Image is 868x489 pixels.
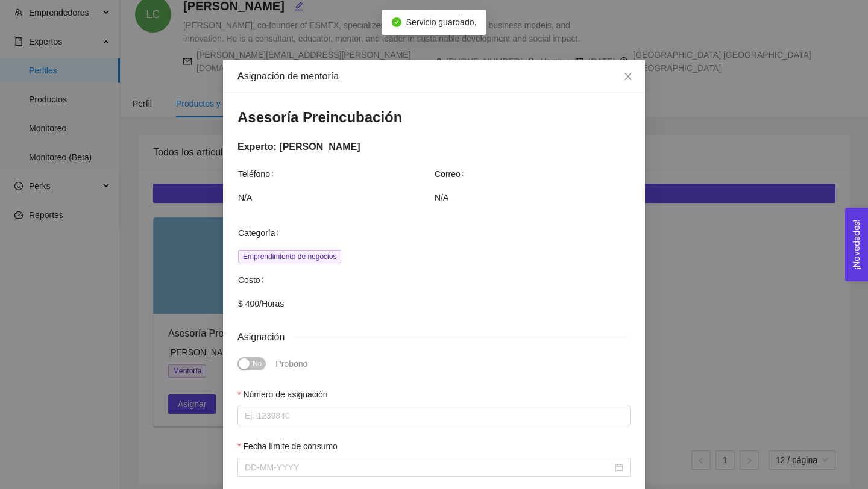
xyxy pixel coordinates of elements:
[435,191,630,204] span: N/A
[238,297,630,310] span: $ 400 / Horas
[237,440,338,453] label: Fecha límite de consumo
[392,17,401,27] span: check-circle
[237,70,631,83] div: Asignación de mentoría
[237,108,631,127] h3: Asesoría Preincubación
[238,250,341,263] span: Emprendimiento de negocios
[238,273,268,287] span: Costo
[238,191,433,204] span: N/A
[275,359,307,369] span: Probono
[237,329,294,344] span: Asignación
[406,17,477,27] span: Servicio guardado.
[237,139,631,154] div: Experto: [PERSON_NAME]
[245,461,612,474] input: Fecha límite de consumo
[237,388,328,401] label: Número de asignación
[238,226,283,240] span: Categoría
[237,406,631,425] input: Número de asignación
[623,72,633,81] span: close
[845,208,868,281] button: Open Feedback Widget
[435,167,469,181] span: Correo
[611,60,645,94] button: Close
[253,357,262,370] span: No
[238,167,278,181] span: Teléfono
